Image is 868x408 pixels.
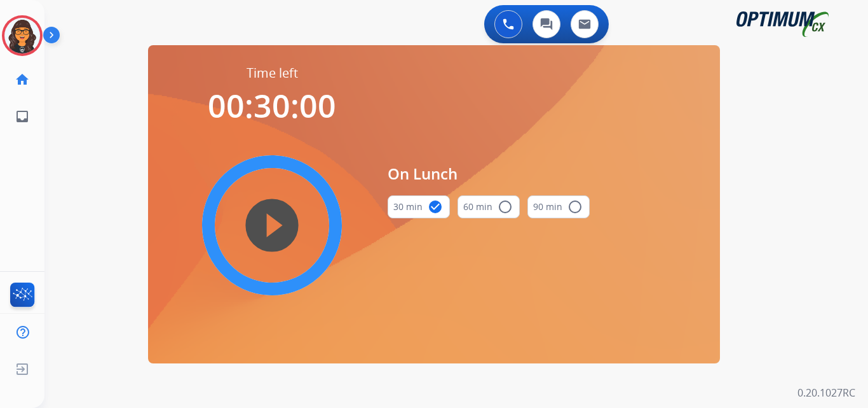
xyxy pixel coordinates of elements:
span: On Lunch [388,162,590,185]
mat-icon: play_circle_filled [264,218,280,233]
button: 30 min [388,195,450,218]
button: 60 min [458,195,520,218]
span: Time left [247,64,298,82]
mat-icon: radio_button_unchecked [498,199,513,215]
mat-icon: radio_button_unchecked [567,199,583,215]
p: 0.20.1027RC [797,385,855,400]
span: 00:30:00 [208,84,336,127]
mat-icon: inbox [15,109,30,124]
mat-icon: check_circle [428,199,443,215]
img: avatar [4,18,40,53]
button: 90 min [527,195,590,218]
mat-icon: home [15,72,30,87]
